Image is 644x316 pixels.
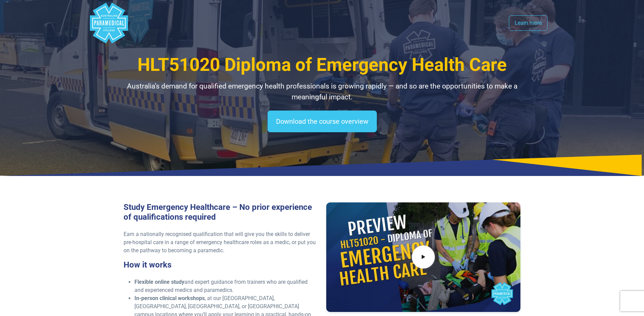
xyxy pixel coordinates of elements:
[124,230,318,255] p: Earn a nationally recognised qualification that will give you the skills to deliver pre-hospital ...
[134,278,318,294] li: and expert guidance from trainers who are qualified and experienced medics and paramedics.
[89,3,129,43] div: Australian Paramedical College
[124,202,318,222] h3: Study Emergency Healthcare – No prior experience of qualifications required
[134,295,205,301] strong: In-person clinical workshops
[137,54,507,75] span: HLT51020 Diploma of Emergency Health Care
[509,15,548,31] a: Learn more
[268,111,377,132] a: Download the course overview
[124,81,521,102] p: Australia’s demand for qualified emergency health professionals is growing rapidly — and so are t...
[134,279,184,285] strong: Flexible online study
[124,260,318,270] h3: How it works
